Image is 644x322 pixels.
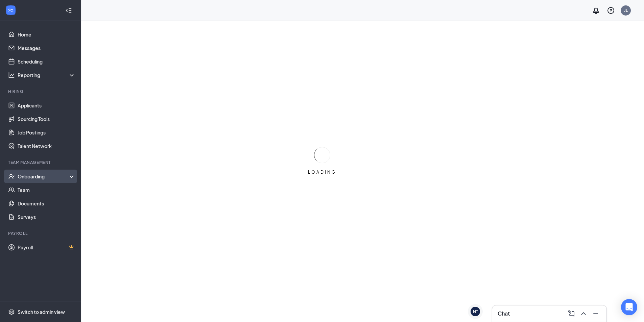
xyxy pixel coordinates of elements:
[579,309,588,318] svg: ChevronUp
[18,99,75,112] a: Applicants
[8,173,15,180] svg: UserCheck
[305,169,339,175] div: LOADING
[578,308,589,319] button: ChevronUp
[624,7,628,13] div: JL
[18,72,76,78] div: Reporting
[8,159,74,165] div: Team Management
[18,126,75,139] a: Job Postings
[473,309,478,315] div: NT
[8,72,15,78] svg: Analysis
[18,139,75,153] a: Talent Network
[18,55,75,68] a: Scheduling
[18,210,75,224] a: Surveys
[8,308,15,315] svg: Settings
[18,308,65,315] div: Switch to admin view
[590,308,601,319] button: Minimize
[592,309,600,318] svg: Minimize
[18,41,75,55] a: Messages
[621,299,637,315] div: Open Intercom Messenger
[65,7,72,14] svg: Collapse
[18,112,75,126] a: Sourcing Tools
[592,6,600,15] svg: Notifications
[18,28,75,41] a: Home
[18,183,75,197] a: Team
[566,308,577,319] button: ComposeMessage
[607,6,615,15] svg: QuestionInfo
[8,89,74,94] div: Hiring
[498,310,510,317] h3: Chat
[18,197,75,210] a: Documents
[7,7,14,14] svg: WorkstreamLogo
[567,309,575,318] svg: ComposeMessage
[18,173,70,180] div: Onboarding
[18,241,75,254] a: PayrollCrown
[8,230,74,236] div: Payroll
